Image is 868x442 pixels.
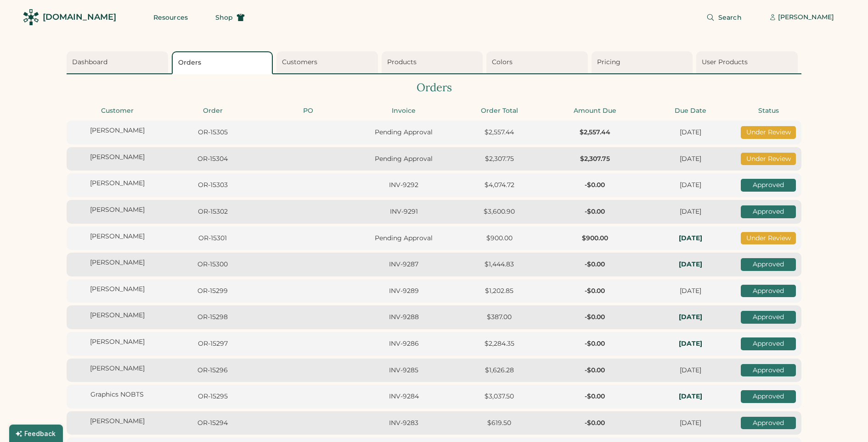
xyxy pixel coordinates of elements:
div: OR-15295 [168,392,258,401]
div: PO [263,106,353,116]
div: [DATE] [645,181,735,190]
img: Rendered Logo - Screens [23,9,39,25]
div: -$0.00 [550,260,640,269]
div: In-Hands: Thu, Sep 11, 2025 [645,392,735,401]
div: -$0.00 [550,419,640,428]
div: -$0.00 [550,181,640,190]
div: INV-9287 [359,260,449,269]
div: -$0.00 [550,366,640,375]
button: Search [695,8,753,27]
div: [DATE] [645,366,735,375]
div: $900.00 [550,234,640,243]
div: Approved [741,364,796,377]
div: OR-15304 [168,155,258,164]
div: [PERSON_NAME] [72,258,162,267]
div: INV-9292 [359,181,449,190]
div: Products [387,58,480,67]
div: Pending Approval [359,155,449,164]
div: $3,037.50 [454,392,544,401]
div: Order Total [454,106,544,116]
div: OR-15301 [168,234,258,243]
div: Orders [67,80,801,95]
div: [PERSON_NAME] [72,153,162,162]
div: Approved [741,285,796,298]
div: $2,307.75 [454,155,544,164]
div: Approved [741,311,796,324]
div: OR-15302 [168,207,258,216]
div: Under Review [741,232,796,245]
div: In-Hands: Thu, Sep 4, 2025 [645,260,735,269]
div: [DOMAIN_NAME] [43,11,116,23]
div: Amount Due [550,106,640,116]
div: Pending Approval [359,128,449,137]
div: [PERSON_NAME] [72,417,162,426]
div: Due Date [645,106,735,116]
iframe: Front Chat [824,401,864,440]
div: OR-15294 [168,419,258,428]
div: $1,444.83 [454,260,544,269]
div: [DATE] [645,419,735,428]
div: INV-9286 [359,339,449,348]
div: In-Hands: Thu, Sep 4, 2025 [645,313,735,322]
div: -$0.00 [550,207,640,216]
div: OR-15296 [168,366,258,375]
div: $2,557.44 [550,128,640,137]
div: [PERSON_NAME] [778,13,834,22]
div: Approved [741,205,796,218]
div: Order [168,106,258,116]
div: [PERSON_NAME] [72,337,162,347]
div: $4,074.72 [454,181,544,190]
div: INV-9291 [359,207,449,216]
div: Colors [492,58,585,67]
div: OR-15303 [168,181,258,190]
div: Approved [741,337,796,350]
div: [PERSON_NAME] [72,285,162,294]
div: OR-15300 [168,260,258,269]
div: OR-15298 [168,313,258,322]
div: $2,284.35 [454,339,544,348]
div: INV-9285 [359,366,449,375]
div: Under Review [741,126,796,139]
div: $1,626.28 [454,366,544,375]
div: -$0.00 [550,392,640,401]
div: [PERSON_NAME] [72,179,162,188]
div: OR-15299 [168,287,258,296]
div: Approved [741,417,796,430]
div: -$0.00 [550,287,640,296]
div: $2,307.75 [550,155,640,164]
div: [PERSON_NAME] [72,205,162,215]
div: INV-9289 [359,287,449,296]
div: $1,202.85 [454,287,544,296]
div: [PERSON_NAME] [72,232,162,241]
button: Resources [142,8,199,27]
div: Under Review [741,153,796,166]
div: Orders [178,58,270,67]
div: User Products [702,58,795,67]
div: $3,600.90 [454,207,544,216]
div: $387.00 [454,313,544,322]
div: Approved [741,179,796,192]
span: Shop [215,14,233,21]
div: INV-9288 [359,313,449,322]
div: In-Hands: Sun, Sep 7, 2025 [645,339,735,348]
div: Status [741,106,796,116]
div: [PERSON_NAME] [72,126,162,135]
div: [DATE] [645,155,735,164]
div: [PERSON_NAME] [72,364,162,373]
div: [DATE] [645,128,735,137]
span: Search [718,14,742,21]
div: $900.00 [454,234,544,243]
div: Pending Approval [359,234,449,243]
div: Pricing [597,58,690,67]
div: -$0.00 [550,313,640,322]
div: Invoice [359,106,449,116]
div: [DATE] [645,207,735,216]
div: [PERSON_NAME] [72,311,162,320]
div: Customers [282,58,375,67]
div: $619.50 [454,419,544,428]
div: OR-15305 [168,128,258,137]
div: OR-15297 [168,339,258,348]
div: INV-9283 [359,419,449,428]
div: Customer [72,106,162,116]
div: [DATE] [645,287,735,296]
